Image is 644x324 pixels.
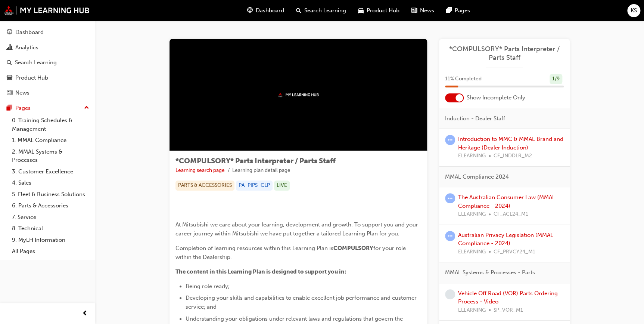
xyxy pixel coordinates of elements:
[550,74,562,84] div: 1 / 9
[494,248,535,256] span: CF_PRVCY24_M1
[445,114,505,123] span: Induction - Dealer Staff
[458,152,486,160] span: ELEARNING
[7,90,12,96] span: news-icon
[9,212,92,223] a: 7. Service
[15,74,48,82] div: Product Hub
[9,234,92,246] a: 9. MyLH Information
[175,167,225,173] a: Learning search page
[175,245,407,260] span: for your role within the Dealership.
[236,180,273,191] div: PA_PIPS_CLP
[440,3,476,18] a: pages-iconPages
[458,194,555,209] a: The Australian Consumer Law (MMAL Compliance - 2024)
[494,306,523,315] span: SP_VOR_M1
[82,309,88,318] span: prev-icon
[411,6,417,15] span: news-icon
[3,24,92,101] button: DashboardAnalyticsSearch LearningProduct HubNews
[232,166,290,175] li: Learning plan detail page
[9,146,92,166] a: 2. MMAL Systems & Processes
[627,4,640,17] button: KS
[256,6,284,15] span: Dashboard
[405,3,440,18] a: news-iconNews
[445,193,455,203] span: learningRecordVerb_ATTEMPT-icon
[15,28,44,37] div: Dashboard
[445,75,482,83] span: 11 % Completed
[175,157,336,165] span: *COMPULSORY* Parts Interpreter / Parts Staff
[445,45,564,62] a: *COMPULSORY* Parts Interpreter / Parts Staff
[458,248,486,256] span: ELEARNING
[7,29,12,36] span: guage-icon
[420,6,434,15] span: News
[15,104,31,112] div: Pages
[15,89,29,97] div: News
[631,6,637,15] span: KS
[9,135,92,146] a: 1. MMAL Compliance
[458,136,563,151] a: Introduction to MMC & MMAL Brand and Heritage (Dealer Induction)
[9,177,92,189] a: 4. Sales
[15,43,38,52] div: Analytics
[458,290,558,305] a: Vehicle Off Road (VOR) Parts Ordering Process - Video
[175,245,333,252] span: Completion of learning resources within this Learning Plan is
[445,268,535,277] span: MMAL Systems & Processes - Parts
[7,44,12,51] span: chart-icon
[9,189,92,200] a: 5. Fleet & Business Solutions
[3,101,92,115] button: Pages
[7,75,12,81] span: car-icon
[15,58,57,67] div: Search Learning
[247,6,253,15] span: guage-icon
[278,92,319,97] img: mmal
[458,232,553,247] a: Australian Privacy Legislation (MMAL Compliance - 2024)
[241,3,290,18] a: guage-iconDashboard
[458,306,486,315] span: ELEARNING
[9,115,92,135] a: 0. Training Schedules & Management
[175,268,346,275] span: The content in this Learning Plan is designed to support you in:
[290,3,352,18] a: search-iconSearch Learning
[3,56,92,70] a: Search Learning
[7,59,12,66] span: search-icon
[175,221,420,237] span: At Mitsubishi we care about your learning, development and growth. To support you and your career...
[3,71,92,85] a: Product Hub
[367,6,399,15] span: Product Hub
[494,210,528,219] span: CF_ACL24_M1
[3,25,92,39] a: Dashboard
[7,105,12,112] span: pages-icon
[3,86,92,100] a: News
[446,6,452,15] span: pages-icon
[9,223,92,234] a: 8. Technical
[9,246,92,257] a: All Pages
[304,6,346,15] span: Search Learning
[274,180,290,191] div: LIVE
[296,6,301,15] span: search-icon
[186,294,418,310] span: Developing your skills and capabilities to enable excellent job performance and customer service;...
[3,41,92,55] a: Analytics
[9,166,92,178] a: 3. Customer Excellence
[445,135,455,145] span: learningRecordVerb_ATTEMPT-icon
[175,180,234,191] div: PARTS & ACCESSORIES
[333,245,373,252] span: COMPULSORY
[445,289,455,299] span: learningRecordVerb_NONE-icon
[9,200,92,212] a: 6. Parts & Accessories
[186,283,230,290] span: Being role ready;
[84,103,89,113] span: up-icon
[455,6,470,15] span: Pages
[467,93,525,102] span: Show Incomplete Only
[4,6,90,15] img: mmal
[445,231,455,241] span: learningRecordVerb_ATTEMPT-icon
[458,210,486,219] span: ELEARNING
[445,173,509,181] span: MMAL Compliance 2024
[358,6,364,15] span: car-icon
[494,152,532,160] span: CF_INDDLR_M2
[352,3,405,18] a: car-iconProduct Hub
